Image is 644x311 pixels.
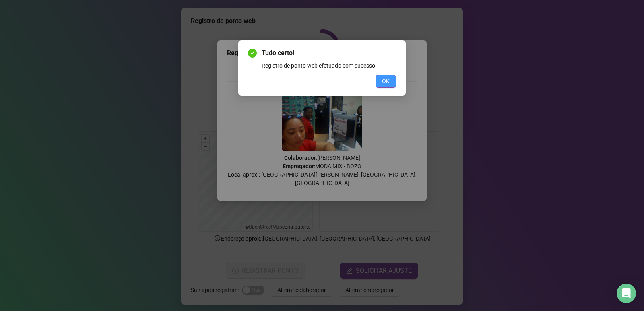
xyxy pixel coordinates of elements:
[382,77,390,86] span: OK
[262,48,396,58] span: Tudo certo!
[376,75,396,88] button: OK
[262,61,396,70] div: Registro de ponto web efetuado com sucesso.
[617,284,636,303] div: Open Intercom Messenger
[248,49,257,58] span: check-circle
